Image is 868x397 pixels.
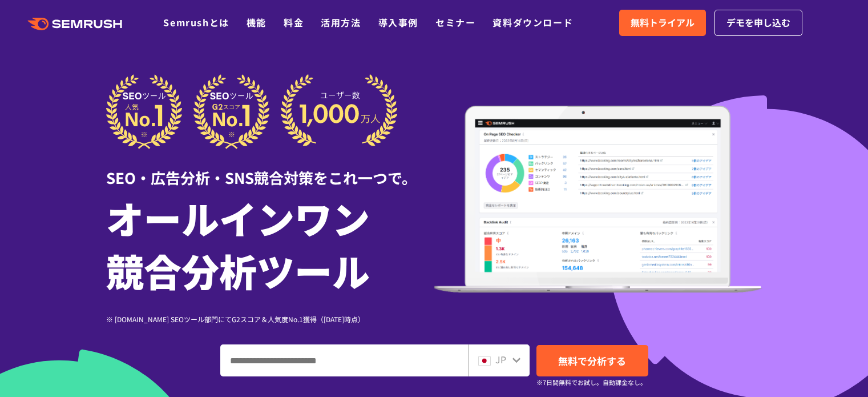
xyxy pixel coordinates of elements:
a: 導入事例 [378,15,418,29]
a: 機能 [247,15,267,29]
a: デモを申し込む [714,10,802,36]
a: セミナー [435,15,475,29]
a: 無料トライアル [619,10,706,36]
a: 料金 [284,15,304,29]
div: ※ [DOMAIN_NAME] SEOツール部門にてG2スコア＆人気度No.1獲得（[DATE]時点） [106,314,434,324]
a: 資料ダウンロード [492,15,573,29]
span: 無料トライアル [631,15,695,30]
a: Semrushとは [163,15,229,29]
span: 無料で分析する [558,354,626,368]
h1: オールインワン 競合分析ツール [106,191,434,296]
a: 活用方法 [321,15,361,29]
input: ドメイン、キーワードまたはURLを入力してください [221,345,468,376]
span: JP [495,352,506,366]
span: デモを申し込む [726,15,790,30]
small: ※7日間無料でお試し。自動課金なし。 [536,377,647,388]
a: 無料で分析する [536,345,648,376]
div: SEO・広告分析・SNS競合対策をこれ一つで。 [106,149,434,189]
